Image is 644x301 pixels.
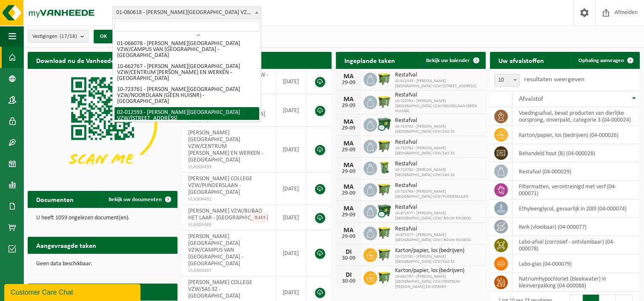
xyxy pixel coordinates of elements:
label: resultaten weergeven [524,76,584,83]
div: MA [340,227,357,234]
div: 30-09 [340,256,357,261]
h2: Uw afvalstoffen [490,52,552,68]
td: restafval (04-000029) [512,162,640,181]
button: OK [94,30,113,43]
div: 29-09 [340,80,357,86]
td: [DATE] [276,230,306,276]
div: DI [340,249,357,256]
img: Download de VHEPlus App [28,69,177,181]
td: voedingsafval, bevat producten van dierlijke oorsprong, onverpakt, categorie 3 (04-000024) [512,107,640,126]
div: 29-09 [340,212,357,218]
span: VLA904499 [188,164,269,170]
span: Restafval [395,182,481,189]
span: Karton/papier, los (bedrijven) [395,247,481,254]
h2: Documenten [28,191,82,207]
span: [PERSON_NAME] COLLEGE VZW/PIJNDERSLAAN - [GEOGRAPHIC_DATA] [188,176,252,196]
td: [DATE] [276,127,306,173]
li: 10-723761 - [PERSON_NAME][GEOGRAPHIC_DATA] VZW/NOORDLAAN (GEEN HUISNR) - [GEOGRAPHIC_DATA] [114,84,259,107]
span: 10-662767 - [PERSON_NAME][GEOGRAPHIC_DATA] VZW/CENTRUM [PERSON_NAME] EN WERKEN [395,274,481,290]
span: 10-723762 - [PERSON_NAME][GEOGRAPHIC_DATA] VZW/SAS 32 [395,254,481,264]
span: Restafval [395,226,481,233]
span: 10 [494,74,520,87]
span: [PERSON_NAME] COLLEGE VZW/SAS 32 - [GEOGRAPHIC_DATA] [188,279,252,299]
h2: Aangevraagde taken [28,237,105,253]
td: kwik (vloeibaar) (04-000077) [512,218,640,236]
p: U heeft 1059 ongelezen document(en). [36,215,169,221]
li: 02-012593 - [PERSON_NAME][GEOGRAPHIC_DATA] VZW/[STREET_ADDRESS] [114,107,259,124]
span: 01-080618 - OSCAR ROMERO COLLEGE VZW - DENDERMONDE [113,7,261,19]
div: MA [340,96,357,103]
img: WB-1100-HPE-GN-50 [377,71,392,86]
span: 02-012593 - [PERSON_NAME][GEOGRAPHIC_DATA] VZW/[STREET_ADDRESS] [395,79,481,89]
td: behandeld hout (B) (04-000028) [512,144,640,162]
div: 29-09 [340,103,357,109]
span: Afvalstof [519,96,543,102]
button: Vestigingen(17/18) [28,30,89,43]
img: WB-0240-HPE-GN-50 [377,160,392,175]
div: MA [340,140,357,147]
span: 10-871577 - [PERSON_NAME][GEOGRAPHIC_DATA] VZW/ BOUW EN DECO [395,233,481,243]
td: [DATE] [276,69,306,94]
td: [DATE] [276,205,306,230]
span: Restafval [395,117,481,124]
div: MA [340,184,357,190]
img: WB-1100-HPE-GN-50 [377,94,392,109]
span: [PERSON_NAME][GEOGRAPHIC_DATA] VZW/CAMPUS VAN [GEOGRAPHIC_DATA] - [GEOGRAPHIC_DATA] [188,233,243,267]
span: VLA904497 [188,267,269,274]
img: WB-1100-CU [377,204,392,218]
h2: Ingeplande taken [336,52,404,68]
img: WB-1100-HPE-GN-50 [377,270,392,284]
td: labo-glas (04-000079) [512,255,640,273]
img: WB-1100-HPE-GN-50 [377,139,392,153]
span: Karton/papier, los (bedrijven) [395,267,481,274]
span: Ophaling aanvragen [578,58,624,63]
li: 01-066078 - [PERSON_NAME][GEOGRAPHIC_DATA] VZW/CAMPUS VAN [GEOGRAPHIC_DATA] - [GEOGRAPHIC_DATA] [114,38,259,61]
span: Restafval [395,161,481,168]
div: 29-09 [340,125,357,131]
h2: Download nu de Vanheede+ app! [28,52,141,68]
td: [DATE] [276,94,306,127]
span: [PERSON_NAME][GEOGRAPHIC_DATA] VZW/CENTRUM [PERSON_NAME] EN WERKEN - [GEOGRAPHIC_DATA] [188,130,263,163]
td: natriumhypochloriet (bleekwater) in kleinverpakking (04-000088) [512,273,640,292]
a: Ophaling aanvragen [572,52,639,69]
a: Bekijk uw documenten [102,191,177,208]
td: [DATE] [276,173,306,205]
count: (17/18) [60,34,77,39]
span: Bekijk uw documenten [109,197,162,202]
div: 29-09 [340,190,357,196]
span: 10-871577 - [PERSON_NAME][GEOGRAPHIC_DATA] VZW/ BOUW EN DECO [395,211,481,221]
img: WB-1100-CU [377,117,392,131]
span: 10 [495,74,519,86]
span: [PERSON_NAME] VZW/BUBAO HET LAAR - [GEOGRAPHIC_DATA] [188,208,268,221]
span: Restafval [395,72,481,79]
li: 10-662767 - [PERSON_NAME][GEOGRAPHIC_DATA] VZW/CENTRUM [PERSON_NAME] EN WERKEN - [GEOGRAPHIC_DATA] [114,61,259,84]
span: 01-080618 - OSCAR ROMERO COLLEGE VZW - DENDERMONDE [112,6,261,19]
span: VLA904489 [188,221,269,228]
img: WB-1100-HPE-GN-50 [377,225,392,240]
div: MA [340,119,357,125]
span: Restafval [395,139,481,146]
div: 29-09 [340,234,357,240]
span: VLA904492 [188,196,269,203]
span: Restafval [395,92,481,99]
div: DI [340,272,357,278]
span: 10-723761 - [PERSON_NAME][GEOGRAPHIC_DATA] VZW/NOORDLAAN (GEEN HUISNR) [395,99,481,114]
img: WB-1100-HPE-GN-50 [377,247,392,261]
td: ethyleenglycol, gevaarlijk in 200l (04-000074) [512,199,640,218]
p: Geen data beschikbaar. [36,261,169,267]
td: filtermatten, verontreinigd met verf (04-000071) [512,181,640,199]
span: Restafval [395,204,481,211]
td: karton/papier, los (bedrijven) (04-000026) [512,126,640,144]
div: MA [340,73,357,80]
div: MA [340,205,357,212]
div: 30-09 [340,278,357,284]
img: WB-1100-HPE-GN-50 [377,182,392,196]
iframe: chat widget [4,282,142,301]
span: 10-723762 - [PERSON_NAME][GEOGRAPHIC_DATA] VZW/SAS 32 [395,168,481,178]
div: 29-09 [340,147,357,153]
div: 29-09 [340,169,357,175]
td: labo-afval (corrosief - ontvlambaar) (04-000078) [512,236,640,255]
div: MA [340,162,357,169]
span: 10-723762 - [PERSON_NAME][GEOGRAPHIC_DATA] VZW/SAS 32 [395,146,481,156]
